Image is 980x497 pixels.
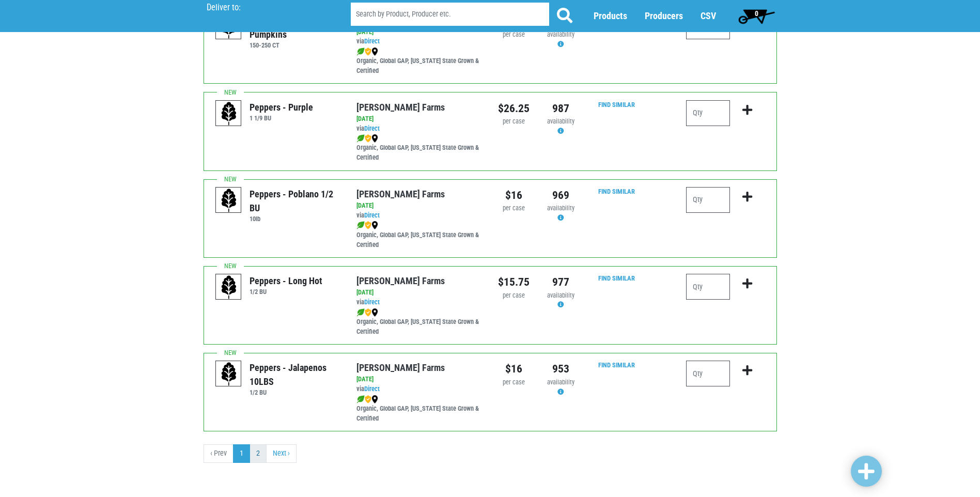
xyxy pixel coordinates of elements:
[686,100,730,126] input: Qty
[216,274,242,300] img: placeholder-variety-43d6402dacf2d531de610a020419775a.svg
[356,134,482,163] div: Organic, Global GAP, [US_STATE] State Grown & Certified
[498,187,530,204] div: $16
[356,395,365,403] img: leaf-e5c59151409436ccce96b2ca1b28e03c.png
[250,444,267,463] a: 2
[547,117,574,125] span: availability
[498,291,530,301] div: per case
[250,389,341,396] h6: 1/2 BU
[356,134,365,143] img: leaf-e5c59151409436ccce96b2ca1b28e03c.png
[207,3,324,13] p: Deliver to:
[545,274,577,290] div: 977
[356,394,482,424] div: Organic, Global GAP, [US_STATE] State Grown & Certified
[356,362,445,373] a: [PERSON_NAME] Farms
[216,361,242,387] img: placeholder-variety-43d6402dacf2d531de610a020419775a.svg
[371,48,378,56] img: map_marker-0e94453035b3232a4d21701695807de9.png
[598,101,635,108] a: Find Similar
[356,288,482,298] div: [DATE]
[498,117,530,127] div: per case
[364,298,380,306] a: Direct
[598,274,635,282] a: Find Similar
[545,100,577,117] div: 987
[250,100,313,114] div: Peppers - Purple
[545,361,577,377] div: 953
[365,48,371,56] img: safety-e55c860ca8c00a9c171001a62a92dabd.png
[371,395,378,403] img: map_marker-0e94453035b3232a4d21701695807de9.png
[356,384,482,394] div: via
[598,188,635,195] a: Find Similar
[598,361,635,369] a: Find Similar
[356,46,482,76] div: Organic, Global GAP, [US_STATE] State Grown & Certified
[365,134,371,143] img: safety-e55c860ca8c00a9c171001a62a92dabd.png
[356,221,365,229] img: leaf-e5c59151409436ccce96b2ca1b28e03c.png
[356,307,482,337] div: Organic, Global GAP, [US_STATE] State Grown & Certified
[356,124,482,134] div: via
[364,37,380,45] a: Direct
[686,361,730,386] input: Qty
[365,308,371,317] img: safety-e55c860ca8c00a9c171001a62a92dabd.png
[545,187,577,204] div: 969
[365,221,371,229] img: safety-e55c860ca8c00a9c171001a62a92dabd.png
[356,189,445,199] a: [PERSON_NAME] Farms
[364,125,380,132] a: Direct
[701,11,716,22] a: CSV
[371,308,378,317] img: map_marker-0e94453035b3232a4d21701695807de9.png
[356,48,365,56] img: leaf-e5c59151409436ccce96b2ca1b28e03c.png
[204,444,777,463] nav: pager
[216,188,242,213] img: placeholder-variety-43d6402dacf2d531de610a020419775a.svg
[250,187,341,215] div: Peppers - Poblano 1/2 BU
[356,37,482,46] div: via
[547,378,574,386] span: availability
[356,375,482,384] div: [DATE]
[266,444,297,463] a: next
[498,378,530,387] div: per case
[233,444,250,463] a: 1
[755,9,758,18] span: 0
[356,298,482,307] div: via
[364,211,380,219] a: Direct
[356,201,482,211] div: [DATE]
[371,134,378,143] img: map_marker-0e94453035b3232a4d21701695807de9.png
[645,11,683,22] a: Producers
[216,101,242,127] img: placeholder-variety-43d6402dacf2d531de610a020419775a.svg
[250,41,341,49] h6: 150-250 CT
[547,291,574,299] span: availability
[364,385,380,393] a: Direct
[547,204,574,212] span: availability
[250,114,313,122] h6: 1 1/9 BU
[356,221,482,250] div: Organic, Global GAP, [US_STATE] State Grown & Certified
[365,395,371,403] img: safety-e55c860ca8c00a9c171001a62a92dabd.png
[250,288,322,296] h6: 1/2 BU
[351,3,549,26] input: Search by Product, Producer etc.
[356,114,482,124] div: [DATE]
[594,11,627,22] a: Products
[547,30,574,38] span: availability
[250,274,322,288] div: Peppers - Long Hot
[356,102,445,113] a: [PERSON_NAME] Farms
[498,274,530,290] div: $15.75
[686,274,730,300] input: Qty
[686,187,730,213] input: Qty
[250,361,341,389] div: Peppers - Jalapenos 10LBS
[498,204,530,213] div: per case
[356,308,365,317] img: leaf-e5c59151409436ccce96b2ca1b28e03c.png
[734,6,780,26] a: 0
[498,30,530,40] div: per case
[250,215,341,223] h6: 10lb
[371,221,378,229] img: map_marker-0e94453035b3232a4d21701695807de9.png
[498,361,530,377] div: $16
[498,100,530,117] div: $26.25
[356,211,482,221] div: via
[356,275,445,286] a: [PERSON_NAME] Farms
